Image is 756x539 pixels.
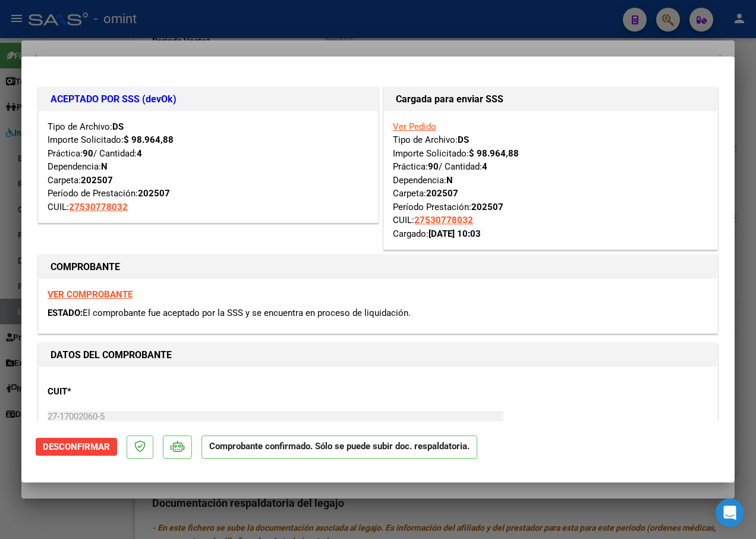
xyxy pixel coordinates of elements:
strong: [DATE] 10:03 [429,228,481,239]
a: Ver Pedido [393,121,436,132]
strong: 202507 [81,175,113,186]
div: Open Intercom Messenger [716,499,744,527]
h1: Cargada para enviar SSS [396,92,705,106]
span: 27530778032 [69,202,128,212]
strong: DS [458,134,469,145]
strong: 4 [482,161,487,172]
span: Desconfirmar [43,441,110,452]
div: Tipo de Archivo: Importe Solicitado: Práctica: / Cantidad: Dependencia: Carpeta: Período Prestaci... [393,120,708,241]
span: 27530778032 [414,215,473,225]
strong: $ 98.964,88 [469,148,519,159]
strong: 4 [137,148,142,159]
strong: 90 [428,161,439,172]
strong: N [446,175,453,186]
a: VER COMPROBANTE [48,289,133,300]
span: El comprobante fue aceptado por la SSS y se encuentra en proceso de liquidación. [83,308,411,318]
strong: 202507 [471,202,503,212]
div: Tipo de Archivo: Importe Solicitado: Práctica: / Cantidad: Dependencia: Carpeta: Período de Prest... [48,120,369,214]
strong: N [101,161,108,172]
strong: COMPROBANTE [51,261,120,272]
h1: ACEPTADO POR SSS (devOk) [51,92,366,106]
strong: 202507 [138,188,170,199]
p: CUIT [48,385,246,399]
span: ESTADO: [48,308,83,318]
strong: DATOS DEL COMPROBANTE [51,349,172,361]
strong: DS [112,121,124,132]
button: Desconfirmar [36,438,117,456]
strong: 202507 [426,188,458,199]
strong: $ 98.964,88 [124,134,174,145]
strong: 90 [83,148,93,159]
p: Comprobante confirmado. Sólo se puede subir doc. respaldatoria. [201,435,477,459]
